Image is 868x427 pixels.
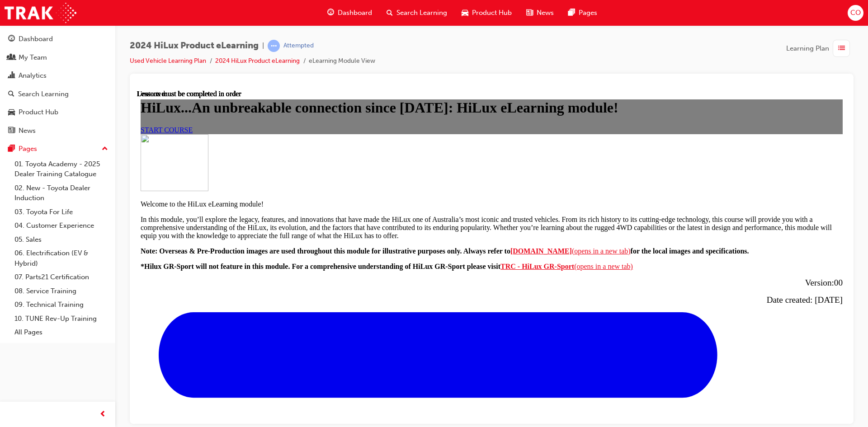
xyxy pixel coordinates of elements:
[8,145,15,153] span: pages-icon
[262,41,264,51] span: |
[11,312,112,326] a: 10. TUNE Rev-Up Training
[8,90,14,99] span: search-icon
[454,4,519,22] a: car-iconProduct Hub
[5,3,76,23] img: Trak
[8,72,15,80] span: chart-icon
[19,34,53,44] div: Dashboard
[4,86,112,103] a: Search Learning
[11,219,112,233] a: 04. Customer Experience
[526,7,533,19] span: news-icon
[4,157,373,165] strong: Note: Overseas & Pre-Production images are used throughout this module for illustrative purposes ...
[99,409,106,420] span: prev-icon
[327,7,334,19] span: guage-icon
[283,42,314,50] div: Attempted
[4,141,112,157] button: Pages
[379,4,454,22] a: search-iconSearch Learning
[11,298,112,312] a: 09. Technical Training
[4,31,112,47] a: Dashboard
[4,122,112,139] a: News
[373,157,494,165] a: [DOMAIN_NAME](opens in a new tab)
[850,8,861,18] span: CO
[4,173,363,180] strong: *Hilux GR-Sport will not feature in this module. For a comprehensive understanding of HiLux GR-Sp...
[630,205,706,215] span: Date created: [DATE]
[215,57,300,65] a: 2024 HiLux Product eLearning
[18,89,69,99] div: Search Learning
[437,173,496,180] span: (opens in a new tab)
[268,40,280,52] span: learningRecordVerb_ATTEMPT-icon
[519,4,561,22] a: news-iconNews
[8,108,15,117] span: car-icon
[4,9,706,26] h1: HiLux...An unbreakable connection since [DATE]: HiLux eLearning module!
[19,52,47,63] div: My Team
[786,43,829,54] span: Learning Plan
[579,8,597,18] span: Pages
[11,181,112,205] a: 02. New - Toyota Dealer Induction
[373,157,435,165] strong: [DOMAIN_NAME]
[8,35,15,43] span: guage-icon
[11,284,112,298] a: 08. Service Training
[494,157,612,165] strong: for the local images and specifications.
[838,43,845,54] span: list-icon
[4,110,706,118] p: Welcome to the HiLux eLearning module!
[11,270,112,284] a: 07. Parts21 Certification
[363,173,496,180] a: TRC - HiLux GR-Sport(opens in a new tab)
[130,57,206,65] a: Used Vehicle Learning Plan
[4,126,706,150] p: In this module, you’ll explore the legacy, features, and innovations that have made the HiLux one...
[11,325,112,339] a: All Pages
[11,205,112,219] a: 03. Toyota For Life
[19,144,37,154] div: Pages
[309,56,375,66] li: eLearning Module View
[363,173,437,180] strong: TRC - HiLux GR-Sport
[537,8,554,18] span: News
[11,246,112,270] a: 06. Electrification (EV & Hybrid)
[472,8,512,18] span: Product Hub
[8,54,15,62] span: people-icon
[4,49,112,66] a: My Team
[102,143,108,155] span: up-icon
[848,5,863,21] button: CO
[19,70,47,81] div: Analytics
[8,127,15,135] span: news-icon
[568,7,575,19] span: pages-icon
[387,7,393,19] span: search-icon
[4,29,112,141] button: DashboardMy TeamAnalyticsSearch LearningProduct HubNews
[396,8,447,18] span: Search Learning
[435,157,494,165] span: (opens in a new tab)
[462,7,468,19] span: car-icon
[561,4,604,22] a: pages-iconPages
[4,67,112,84] a: Analytics
[19,126,36,136] div: News
[668,188,706,197] span: Version:00
[11,157,112,181] a: 01. Toyota Academy - 2025 Dealer Training Catalogue
[130,41,259,51] span: 2024 HiLux Product eLearning
[11,233,112,247] a: 05. Sales
[786,40,854,57] button: Learning Plan
[338,8,372,18] span: Dashboard
[19,107,58,117] div: Product Hub
[4,36,56,44] a: START COURSE
[320,4,379,22] a: guage-iconDashboard
[4,104,112,121] a: Product Hub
